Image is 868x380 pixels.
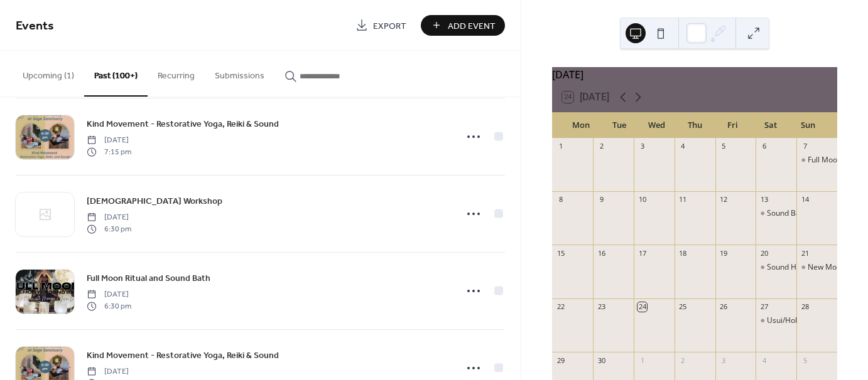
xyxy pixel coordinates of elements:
[767,262,845,273] div: Sound Healer Training
[800,195,810,204] div: 14
[552,67,837,82] div: [DATE]
[597,195,606,204] div: 9
[789,113,827,138] div: Sun
[87,194,222,208] a: [DEMOGRAPHIC_DATA] Workshop
[556,195,565,204] div: 8
[637,195,647,204] div: 10
[13,51,84,95] button: Upcoming (1)
[719,195,729,204] div: 12
[767,208,847,219] div: Sound Bath Meditation
[756,315,796,326] div: Usui/Holy Fire III - Reiki Level 2 Certification
[87,118,279,131] span: Kind Movement - Restorative Yoga, Reiki & Sound
[759,142,769,151] div: 6
[637,356,647,365] div: 1
[796,262,837,273] div: New Moon Women's Circle
[84,51,148,97] button: Past (100+)
[556,302,565,312] div: 22
[556,248,565,258] div: 15
[87,146,131,157] span: 7:15 pm
[719,142,729,151] div: 5
[87,135,131,146] span: [DATE]
[421,15,505,36] button: Add Event
[87,289,131,300] span: [DATE]
[756,262,796,273] div: Sound Healer Training
[759,195,769,204] div: 13
[87,348,279,362] a: Kind Movement - Restorative Yoga, Reiki & Sound
[556,142,565,151] div: 1
[148,51,205,95] button: Recurring
[678,248,688,258] div: 18
[87,272,210,285] span: Full Moon Ritual and Sound Bath
[637,248,647,258] div: 17
[796,155,837,166] div: Full Moon Ritual and Sound Bath
[800,302,810,312] div: 28
[713,113,751,138] div: Fri
[759,248,769,258] div: 20
[637,142,647,151] div: 3
[678,195,688,204] div: 11
[87,349,279,362] span: Kind Movement - Restorative Yoga, Reiki & Sound
[597,142,606,151] div: 2
[597,248,606,258] div: 16
[346,15,416,36] a: Export
[597,356,606,365] div: 30
[756,208,796,219] div: Sound Bath Meditation
[87,366,131,377] span: [DATE]
[87,271,210,285] a: Full Moon Ritual and Sound Bath
[759,356,769,365] div: 4
[597,302,606,312] div: 23
[556,356,565,365] div: 29
[638,113,676,138] div: Wed
[87,195,222,208] span: [DEMOGRAPHIC_DATA] Workshop
[562,113,600,138] div: Mon
[759,302,769,312] div: 27
[87,117,279,131] a: Kind Movement - Restorative Yoga, Reiki & Sound
[16,14,54,38] span: Events
[719,248,729,258] div: 19
[751,113,789,138] div: Sat
[800,248,810,258] div: 21
[719,356,729,365] div: 3
[637,302,647,312] div: 24
[800,142,810,151] div: 7
[87,300,131,312] span: 6:30 pm
[678,356,688,365] div: 2
[205,51,274,95] button: Submissions
[800,356,810,365] div: 5
[676,113,713,138] div: Thu
[678,302,688,312] div: 25
[448,19,496,33] span: Add Event
[373,19,406,33] span: Export
[678,142,688,151] div: 4
[87,223,131,235] span: 6:30 pm
[600,113,637,138] div: Tue
[87,212,131,223] span: [DATE]
[719,302,729,312] div: 26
